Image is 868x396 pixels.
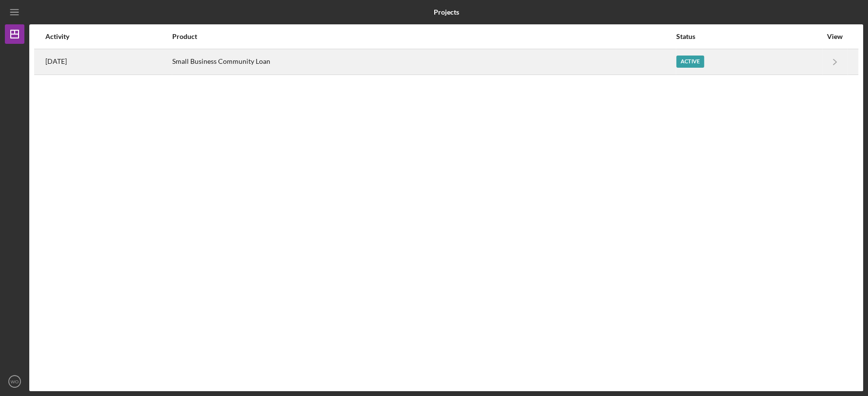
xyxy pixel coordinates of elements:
div: Small Business Community Loan [172,50,675,74]
div: Product [172,33,675,40]
text: WO [11,379,19,384]
div: Active [676,56,704,68]
div: View [823,33,847,40]
button: WO [5,372,24,391]
time: 2025-09-15 17:25 [45,57,67,65]
b: Projects [434,8,459,16]
div: Status [676,33,822,40]
div: Activity [45,33,171,40]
